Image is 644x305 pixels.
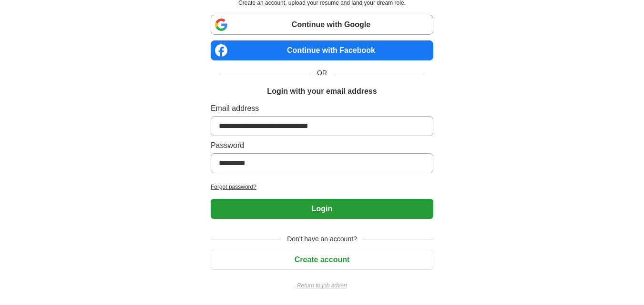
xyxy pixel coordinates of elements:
span: OR [311,68,333,78]
span: Don't have an account? [281,234,363,244]
h1: Login with your email address [267,86,377,97]
label: Password [211,140,433,151]
a: Return to job advert [211,281,433,290]
a: Forgot password? [211,183,433,191]
a: Continue with Google [211,15,433,35]
a: Create account [211,256,433,264]
button: Create account [211,250,433,270]
a: Continue with Facebook [211,40,433,60]
label: Email address [211,103,433,114]
button: Login [211,199,433,219]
